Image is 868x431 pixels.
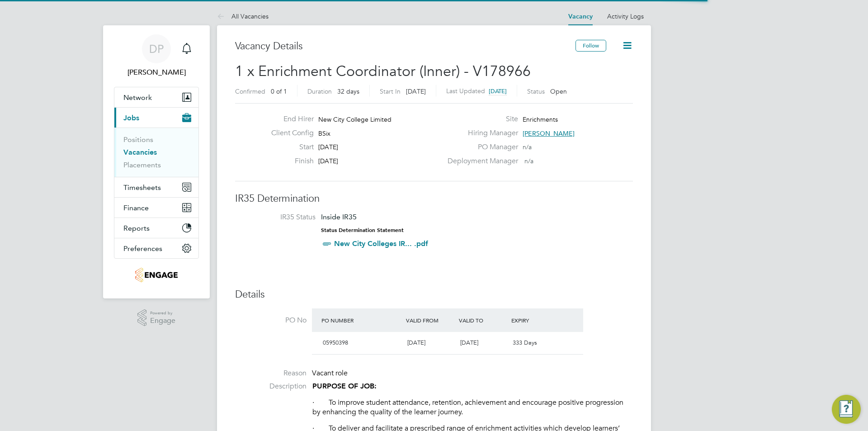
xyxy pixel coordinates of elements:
[442,156,518,166] label: Deployment Manager
[103,25,210,298] nav: Main navigation
[334,239,428,248] a: New City Colleges IR... .pdf
[235,382,307,391] label: Description
[235,87,265,95] label: Confirmed
[123,204,149,212] span: Finance
[832,395,861,424] button: Engage Resource Center
[406,87,426,95] span: [DATE]
[404,312,457,328] div: Valid From
[114,108,198,128] button: Jobs
[321,213,357,221] span: Inside IR35
[312,382,377,390] strong: PURPOSE OF JOB:
[576,40,606,52] button: Follow
[321,227,404,233] strong: Status Determination Statement
[264,114,314,124] label: End Hirer
[318,157,338,165] span: [DATE]
[312,369,348,378] span: Vacant role
[568,13,593,20] a: Vacancy
[323,339,348,346] span: 05950398
[264,142,314,152] label: Start
[523,143,532,151] span: n/a
[235,288,633,301] h3: Details
[150,309,175,317] span: Powered by
[114,268,199,282] a: Go to home page
[446,87,485,95] label: Last Updated
[307,87,332,95] label: Duration
[523,129,575,137] span: [PERSON_NAME]
[150,317,175,325] span: Engage
[457,312,509,328] div: Valid To
[607,12,644,20] a: Activity Logs
[137,309,176,327] a: Powered byEngage
[114,87,198,107] button: Network
[523,115,558,123] span: Enrichments
[114,238,198,258] button: Preferences
[407,339,425,346] span: [DATE]
[235,192,633,205] h3: IR35 Determination
[442,114,518,124] label: Site
[235,40,576,53] h3: Vacancy Details
[123,135,153,144] a: Positions
[123,114,139,122] span: Jobs
[123,183,161,192] span: Timesheets
[524,157,533,165] span: n/a
[312,398,633,417] p: · To improve student attendance, retention, achievement and encourage positive progression by enh...
[550,87,567,95] span: Open
[135,268,177,282] img: jambo-logo-retina.png
[244,213,316,222] label: IR35 Status
[264,128,314,138] label: Client Config
[217,12,269,20] a: All Vacancies
[318,115,392,123] span: New City College Limited
[123,148,157,156] a: Vacancies
[123,244,162,253] span: Preferences
[509,312,562,328] div: Expiry
[513,339,537,346] span: 333 Days
[235,62,531,80] span: 1 x Enrichment Coordinator (Inner) - V178966
[380,87,401,95] label: Start In
[114,177,198,197] button: Timesheets
[114,198,198,218] button: Finance
[442,142,518,152] label: PO Manager
[527,87,545,95] label: Status
[149,43,164,55] span: DP
[123,93,152,102] span: Network
[235,316,307,325] label: PO No
[114,67,199,78] span: Danielle Page
[123,224,150,232] span: Reports
[271,87,287,95] span: 0 of 1
[235,369,307,378] label: Reason
[114,218,198,238] button: Reports
[442,128,518,138] label: Hiring Manager
[489,87,507,95] span: [DATE]
[319,312,404,328] div: PO Number
[114,34,199,78] a: DP[PERSON_NAME]
[460,339,478,346] span: [DATE]
[318,143,338,151] span: [DATE]
[337,87,359,95] span: 32 days
[318,129,330,137] span: BSix
[123,161,161,169] a: Placements
[114,128,198,177] div: Jobs
[264,156,314,166] label: Finish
